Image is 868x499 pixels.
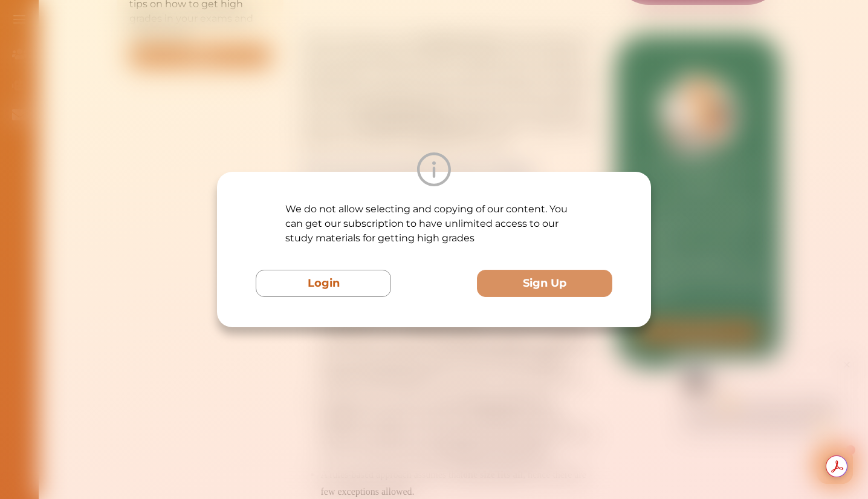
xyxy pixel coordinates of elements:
[144,41,155,53] span: 👋
[106,12,129,35] img: Nini
[106,41,266,77] p: Hey there If you have any questions, I'm here to help! Just text back 'Hi' and choose from the fo...
[268,90,277,99] i: 1
[241,65,252,77] span: 🌟
[285,202,583,246] p: We do not allow selecting and copying of our content. You can get our subscription to have unlimi...
[256,270,391,297] button: Login
[136,20,150,32] div: Nini
[477,270,612,297] button: Sign Up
